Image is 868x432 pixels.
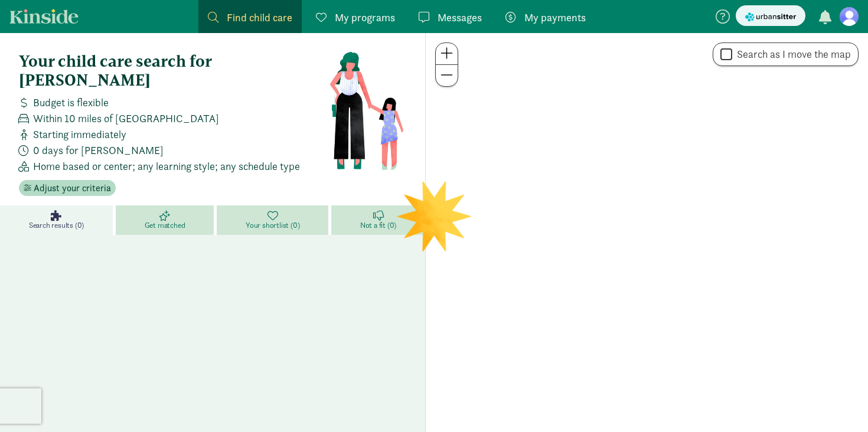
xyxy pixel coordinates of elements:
button: Adjust your criteria [19,180,116,197]
a: Your shortlist (0) [217,205,331,235]
img: urbansitter_logo_small.svg [745,11,796,23]
span: Home based or center; any learning style; any schedule type [33,158,300,174]
span: Messages [438,9,482,25]
span: 0 days for [PERSON_NAME] [33,142,164,158]
a: Kinside [9,9,79,24]
span: Within 10 miles of [GEOGRAPHIC_DATA] [33,110,219,126]
span: Find child care [227,9,292,25]
span: My payments [524,9,586,25]
span: Search results (0) [29,221,84,230]
a: Not a fit (0) [331,205,425,235]
span: Not a fit (0) [360,221,396,230]
h4: Your child care search for [PERSON_NAME] [19,52,329,90]
span: Adjust your criteria [34,181,111,195]
a: Get matched [116,205,217,235]
span: Get matched [145,221,185,230]
span: Your shortlist (0) [246,221,299,230]
label: Search as I move the map [732,47,851,61]
span: My programs [335,9,395,25]
span: Budget is flexible [33,94,109,110]
span: Starting immediately [33,126,126,142]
